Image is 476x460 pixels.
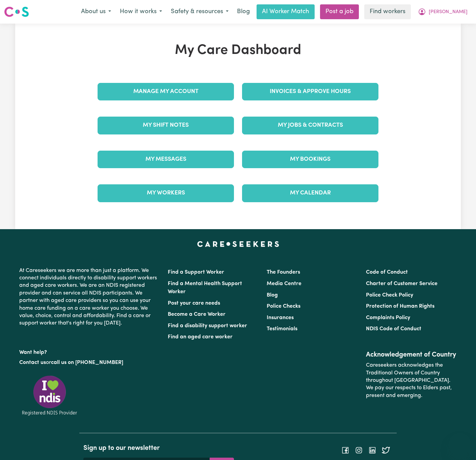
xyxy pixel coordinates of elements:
p: Careseekers acknowledges the Traditional Owners of Country throughout [GEOGRAPHIC_DATA]. We pay o... [366,359,457,402]
p: Want help? [19,346,160,356]
a: AI Worker Match [257,4,315,19]
button: Safety & resources [166,5,233,19]
a: Insurances [267,315,294,320]
h2: Acknowledgement of Country [366,351,457,359]
h2: Sign up to our newsletter [83,444,234,452]
a: Police Check Policy [366,293,413,298]
a: Testimonials [267,326,297,332]
a: Invoices & Approve Hours [242,83,378,100]
a: My Workers [98,184,234,202]
button: About us [77,5,115,19]
a: Follow Careseekers on LinkedIn [368,447,376,453]
a: Media Centre [267,281,301,286]
span: [PERSON_NAME] [429,8,468,16]
a: Become a Care Worker [168,312,226,317]
a: Police Checks [267,304,300,309]
a: Follow Careseekers on Instagram [355,447,363,453]
a: My Calendar [242,184,378,202]
a: Find a Mental Health Support Worker [168,281,242,295]
a: Charter of Customer Service [366,281,438,286]
a: The Founders [267,270,300,275]
p: or [19,356,160,369]
a: call us on [PHONE_NUMBER] [51,360,123,365]
p: At Careseekers we are more than just a platform. We connect individuals directly to disability su... [19,264,160,330]
a: Code of Conduct [366,270,408,275]
a: Contact us [19,360,46,365]
a: Careseekers home page [197,241,279,247]
a: NDIS Code of Conduct [366,326,421,332]
a: Find a disability support worker [168,323,247,329]
button: My Account [414,5,472,19]
a: My Shift Notes [98,117,234,134]
a: Post your care needs [168,301,220,306]
a: Follow Careseekers on Facebook [341,447,349,453]
h1: My Care Dashboard [94,42,382,59]
a: Protection of Human Rights [366,304,434,309]
a: My Jobs & Contracts [242,117,378,134]
a: Find an aged care worker [168,334,233,340]
a: Find workers [364,4,411,19]
a: My Messages [98,151,234,168]
a: My Bookings [242,151,378,168]
a: Follow Careseekers on Twitter [382,447,390,453]
a: Manage My Account [98,83,234,100]
img: Careseekers logo [4,6,29,18]
a: Careseekers logo [4,4,29,20]
a: Complaints Policy [366,315,410,320]
a: Find a Support Worker [168,270,224,275]
button: How it works [115,5,166,19]
iframe: Button to launch messaging window [449,433,471,455]
img: Registered NDIS provider [19,374,80,417]
a: Blog [267,293,278,298]
a: Post a job [320,4,359,19]
a: Blog [233,4,254,19]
